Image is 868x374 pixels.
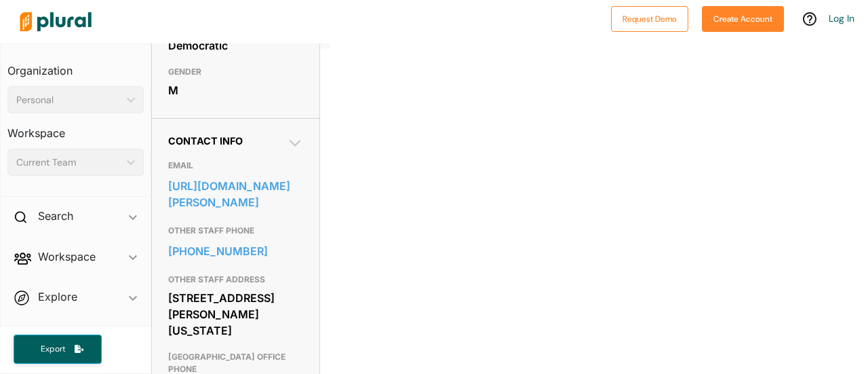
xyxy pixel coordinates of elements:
[611,11,688,25] a: Request Demo
[7,51,144,81] h3: Organization
[38,208,73,223] h2: Search
[7,113,144,143] h3: Workspace
[14,335,102,364] button: Export
[31,343,75,355] span: Export
[16,93,121,107] div: Personal
[168,241,303,261] a: [PHONE_NUMBER]
[16,155,121,170] div: Current Team
[702,11,784,25] a: Create Account
[829,12,854,24] a: Log In
[168,272,303,288] h3: OTHER STAFF ADDRESS
[168,288,303,341] div: [STREET_ADDRESS][PERSON_NAME][US_STATE]
[168,135,243,147] span: Contact Info
[168,157,303,174] h3: EMAIL
[702,6,784,32] button: Create Account
[168,64,303,80] h3: GENDER
[168,223,303,239] h3: OTHER STAFF PHONE
[611,6,688,32] button: Request Demo
[168,176,303,212] a: [URL][DOMAIN_NAME][PERSON_NAME]
[168,80,303,100] div: M
[168,35,303,56] div: Democratic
